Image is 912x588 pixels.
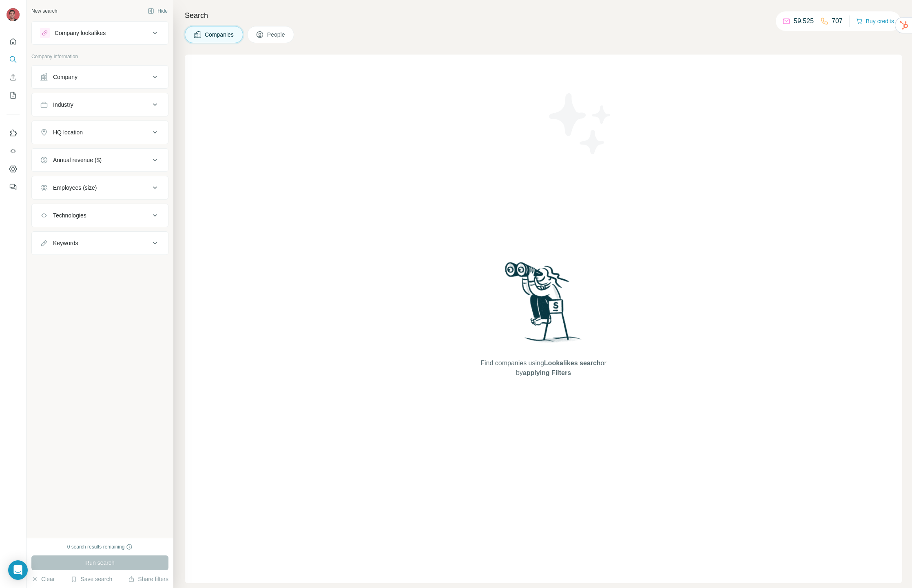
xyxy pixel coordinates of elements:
img: Surfe Illustration - Stars [544,87,617,160]
div: 0 search results remaining [67,543,133,551]
span: applying Filters [523,369,571,376]
p: 59,525 [794,16,814,26]
button: Quick start [7,34,20,49]
button: Clear [31,575,55,583]
h4: Search [185,10,902,21]
button: Company [32,67,168,87]
button: Annual revenue ($) [32,150,168,170]
div: Keywords [53,239,78,247]
div: Technologies [53,211,86,219]
div: Open Intercom Messenger [8,560,28,580]
button: Use Surfe on LinkedIn [7,126,20,140]
button: Search [7,52,20,67]
p: 707 [832,16,843,26]
span: Find companies using or by [478,358,609,378]
button: My lists [7,88,20,103]
button: Buy credits [856,15,894,27]
div: Industry [53,101,73,109]
div: Company [53,73,77,81]
button: Dashboard [7,162,20,176]
button: Enrich CSV [7,70,20,85]
button: Share filters [128,575,168,583]
button: Employees (size) [32,178,168,197]
div: HQ location [53,128,83,136]
img: Avatar [7,8,20,21]
span: Lookalikes search [544,360,601,366]
button: Industry [32,95,168,114]
button: Technologies [32,206,168,225]
button: Company lookalikes [32,23,168,43]
div: Employees (size) [53,184,97,192]
button: Keywords [32,233,168,253]
div: Annual revenue ($) [53,156,102,164]
p: Company information [31,53,168,60]
button: Hide [142,5,173,17]
div: Company lookalikes [55,29,106,37]
span: Companies [205,31,235,39]
button: Save search [71,575,112,583]
span: People [267,31,286,39]
img: Surfe Illustration - Woman searching with binoculars [501,260,586,351]
button: Feedback [7,180,20,194]
div: New search [31,7,57,15]
button: HQ location [32,123,168,142]
button: Use Surfe API [7,144,20,158]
